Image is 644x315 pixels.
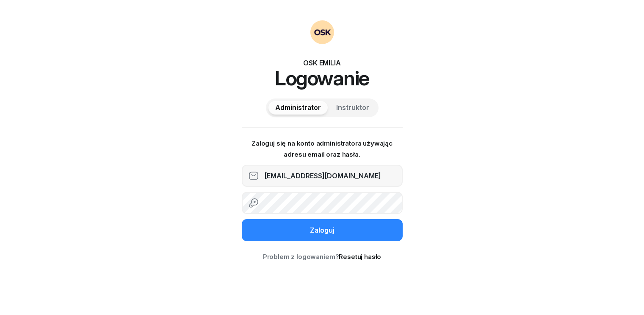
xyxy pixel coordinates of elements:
[242,68,403,88] h1: Logowanie
[242,138,403,160] p: Zaloguj się na konto administratora używając adresu email oraz hasła.
[242,58,403,68] div: OSK EMILIA
[329,101,376,115] button: Instruktor
[310,20,334,44] img: OSKAdmin
[242,165,403,187] input: Adres email
[275,102,321,113] span: Administrator
[268,101,328,115] button: Administrator
[336,102,369,113] span: Instruktor
[339,253,381,261] a: Resetuj hasło
[242,219,403,241] button: Zaloguj
[242,251,403,262] div: Problem z logowaniem?
[310,225,334,236] div: Zaloguj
